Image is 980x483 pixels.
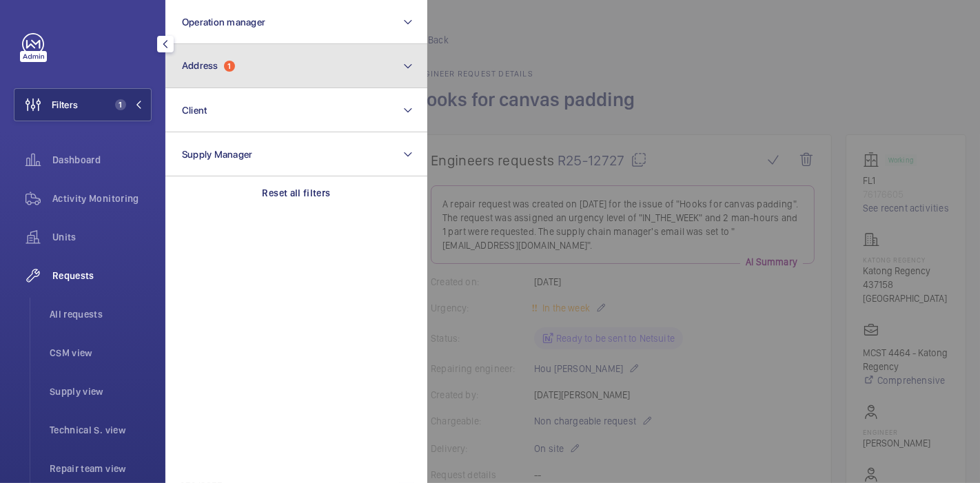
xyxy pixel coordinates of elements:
span: Units [52,230,152,244]
span: Supply view [50,384,152,398]
span: CSM view [50,346,152,360]
span: 1 [115,99,126,110]
span: Activity Monitoring [52,192,152,205]
span: Repair team view [50,462,152,475]
span: Requests [52,269,152,282]
span: Filters [52,98,78,112]
span: Dashboard [52,153,152,167]
span: Technical S. view [50,423,152,437]
span: All requests [50,307,152,321]
button: Filters1 [14,88,152,121]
